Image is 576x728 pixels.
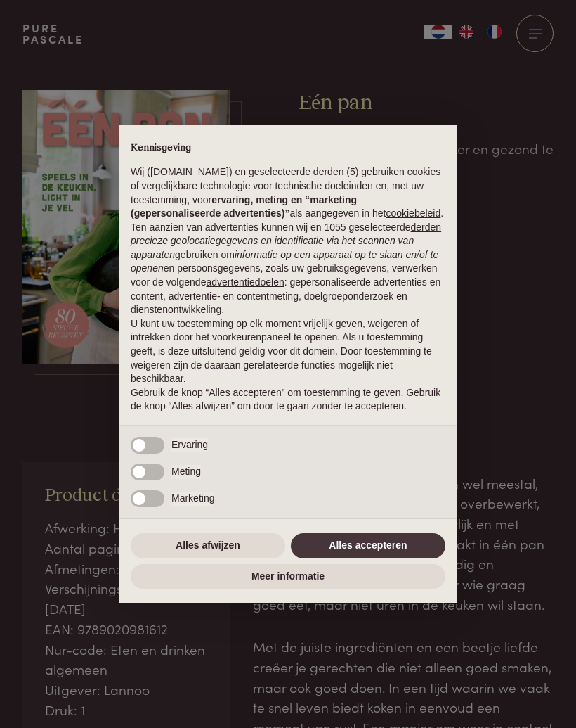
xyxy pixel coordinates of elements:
span: Ervaring [171,438,208,452]
h2: Kennisgeving [131,142,445,155]
a: cookiebeleid [386,207,440,219]
p: Ten aanzien van advertenties kunnen wij en 1055 geselecteerde gebruiken om en persoonsgegevens, z... [131,221,445,317]
button: advertentiedoelen [206,276,284,290]
strong: ervaring, meting en “marketing (gepersonaliseerde advertenties)” [131,194,357,219]
span: Marketing [171,492,214,506]
button: Meer informatie [131,564,445,589]
em: precieze geolocatiegegevens en identificatie via het scannen van apparaten [131,235,414,260]
p: U kunt uw toestemming op elk moment vrijelijk geven, weigeren of intrekken door het voorkeurenpan... [131,317,445,386]
em: informatie op een apparaat op te slaan en/of te openen [131,249,438,274]
p: Gebruik de knop “Alles accepteren” om toestemming te geven. Gebruik de knop “Alles afwijzen” om d... [131,386,445,414]
button: derden [411,221,442,235]
button: Alles accepteren [291,533,445,558]
span: Meting [171,465,201,479]
button: Alles afwijzen [131,533,285,558]
p: Wij ([DOMAIN_NAME]) en geselecteerde derden (5) gebruiken cookies of vergelijkbare technologie vo... [131,165,445,220]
